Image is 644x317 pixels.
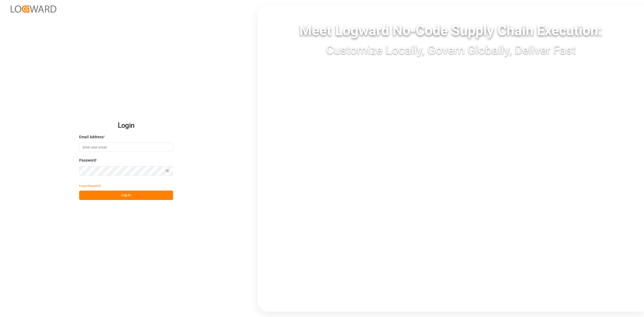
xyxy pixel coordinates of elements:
div: Customize Locally, Govern Globally, Deliver Fast [258,41,644,59]
button: Log In [79,191,173,200]
button: Forgot Password? [79,181,101,191]
div: Meet Logward No-Code Supply Chain Execution: [258,20,644,41]
input: Enter your email [79,143,173,152]
span: Email Address [79,134,104,140]
img: Logward_new_orange.png [11,5,56,13]
h2: Login [79,117,173,134]
span: Password [79,158,96,163]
